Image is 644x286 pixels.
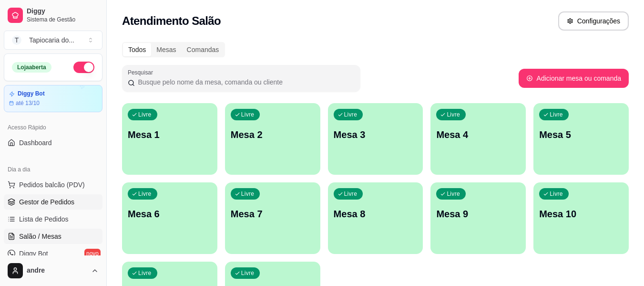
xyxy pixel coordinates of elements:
p: Livre [241,111,255,118]
button: Configurações [558,11,629,31]
div: Mesas [151,43,181,56]
button: LivreMesa 3 [328,103,423,175]
button: Adicionar mesa ou comanda [519,69,629,88]
p: Livre [550,111,563,118]
button: LivreMesa 5 [533,103,629,175]
p: Livre [138,269,152,277]
article: Diggy Bot [18,90,45,97]
p: Livre [447,111,460,118]
p: Livre [138,190,152,198]
p: Mesa 5 [539,128,623,141]
p: Mesa 4 [436,128,520,141]
button: LivreMesa 6 [122,182,217,254]
a: Salão / Mesas [4,229,102,244]
button: LivreMesa 4 [430,103,526,175]
label: Pesquisar [128,68,156,76]
p: Livre [344,190,358,198]
p: Livre [447,190,460,198]
div: Comandas [182,43,225,56]
p: Livre [241,190,255,198]
p: Mesa 9 [436,207,520,221]
span: Diggy Bot [19,249,48,258]
p: Mesa 1 [128,128,212,141]
h2: Atendimento Salão [122,13,221,29]
button: LivreMesa 2 [225,103,320,175]
span: Sistema de Gestão [27,16,99,23]
p: Mesa 7 [231,207,315,221]
p: Mesa 3 [334,128,418,141]
a: Diggy Botnovo [4,246,102,261]
p: Livre [550,190,563,198]
span: Salão / Mesas [19,232,61,241]
span: Dashboard [19,138,52,148]
p: Livre [241,269,255,277]
span: T [12,35,21,45]
div: Dia a dia [4,162,102,177]
p: Mesa 2 [231,128,315,141]
button: Alterar Status [73,62,94,73]
span: Pedidos balcão (PDV) [19,180,85,190]
p: Livre [138,111,152,118]
a: DiggySistema de Gestão [4,4,102,27]
span: andre [27,266,87,275]
button: LivreMesa 8 [328,182,423,254]
button: Pedidos balcão (PDV) [4,177,102,192]
a: Dashboard [4,135,102,150]
span: Diggy [27,7,99,16]
div: Tapiocaria do ... [29,35,74,45]
input: Pesquisar [135,77,355,87]
div: Acesso Rápido [4,120,102,135]
a: Diggy Botaté 13/10 [4,85,102,112]
p: Mesa 8 [334,207,418,221]
button: LivreMesa 9 [430,182,526,254]
div: Todos [123,43,151,56]
a: Lista de Pedidos [4,212,102,227]
div: Loja aberta [12,62,51,73]
span: Gestor de Pedidos [19,197,74,207]
p: Mesa 6 [128,207,212,221]
a: Gestor de Pedidos [4,194,102,210]
article: até 13/10 [16,99,40,107]
button: Select a team [4,31,102,50]
button: LivreMesa 10 [533,182,629,254]
span: Lista de Pedidos [19,214,69,224]
p: Livre [344,111,358,118]
button: andre [4,259,102,282]
button: LivreMesa 7 [225,182,320,254]
p: Mesa 10 [539,207,623,221]
button: LivreMesa 1 [122,103,217,175]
